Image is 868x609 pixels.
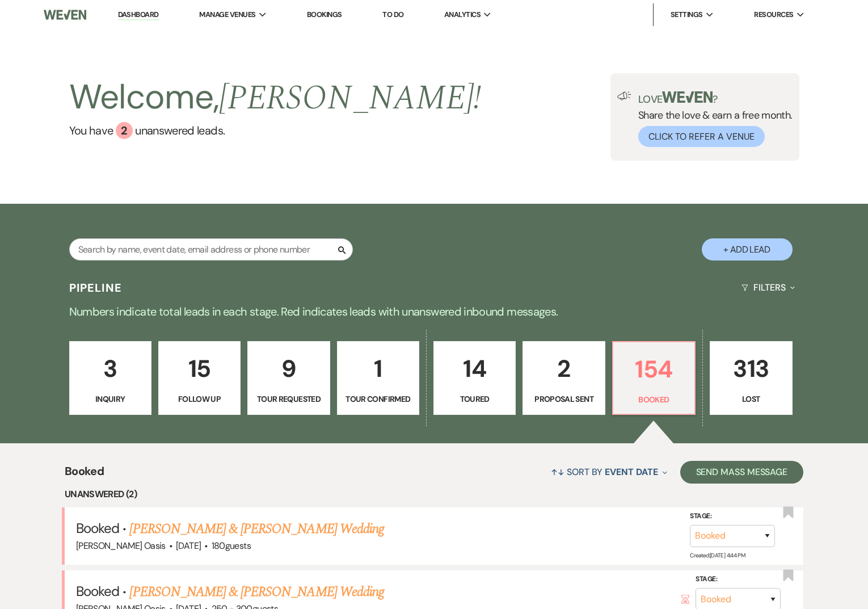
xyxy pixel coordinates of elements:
[199,9,255,20] span: Manage Venues
[69,122,482,139] a: You have 2 unanswered leads.
[530,393,597,405] p: Proposal Sent
[638,91,793,104] p: Love ?
[158,341,241,415] a: 15Follow Up
[26,303,842,321] p: Numbers indicate total leads in each stage. Red indicates leads with unanswered inbound messages.
[69,341,151,415] a: 3Inquiry
[344,393,412,405] p: Tour Confirmed
[530,350,597,388] p: 2
[754,9,793,20] span: Resources
[696,573,781,586] label: Stage:
[166,350,233,388] p: 15
[662,91,713,103] img: weven-logo-green.svg
[76,540,166,552] span: [PERSON_NAME] Oasis
[44,3,86,27] img: Weven Logo
[337,341,419,415] a: 1Tour Confirmed
[441,350,508,388] p: 14
[116,122,133,139] div: 2
[546,457,671,487] button: Sort By Event Date
[307,10,342,19] a: Bookings
[690,552,745,559] span: Created: [DATE] 4:44 PM
[129,582,384,602] a: [PERSON_NAME] & [PERSON_NAME] Wedding
[690,510,775,523] label: Stage:
[255,393,322,405] p: Tour Requested
[620,350,688,388] p: 154
[382,10,403,19] a: To Do
[551,466,564,478] span: ↑↓
[671,9,703,20] span: Settings
[638,126,765,147] button: Click to Refer a Venue
[69,73,482,122] h2: Welcome,
[523,341,605,415] a: 2Proposal Sent
[118,10,159,20] a: Dashboard
[176,540,201,552] span: [DATE]
[166,393,233,405] p: Follow Up
[441,393,508,405] p: Toured
[631,91,793,147] div: Share the love & earn a free month.
[344,350,412,388] p: 1
[65,487,803,502] li: Unanswered (2)
[710,341,792,415] a: 313Lost
[605,466,658,478] span: Event Date
[129,519,384,539] a: [PERSON_NAME] & [PERSON_NAME] Wedding
[717,393,785,405] p: Lost
[76,519,119,537] span: Booked
[219,72,481,124] span: [PERSON_NAME] !
[76,582,119,600] span: Booked
[69,280,123,296] h3: Pipeline
[65,463,104,487] span: Booked
[77,393,144,405] p: Inquiry
[77,350,144,388] p: 3
[444,9,481,20] span: Analytics
[433,341,516,415] a: 14Toured
[737,272,799,303] button: Filters
[617,91,631,100] img: loud-speaker-illustration.svg
[717,350,785,388] p: 313
[680,461,804,484] button: Send Mass Message
[702,238,793,261] button: + Add Lead
[255,350,322,388] p: 9
[247,341,330,415] a: 9Tour Requested
[69,238,353,261] input: Search by name, event date, email address or phone number
[620,393,688,406] p: Booked
[212,540,251,552] span: 180 guests
[612,341,696,415] a: 154Booked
